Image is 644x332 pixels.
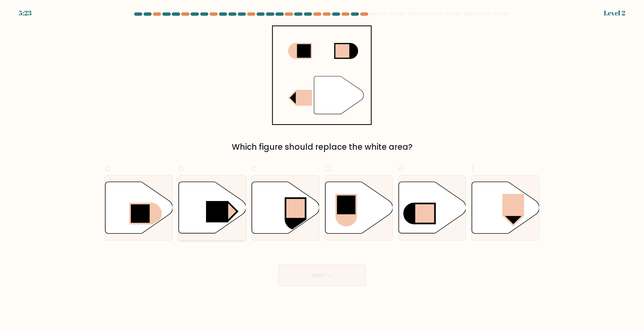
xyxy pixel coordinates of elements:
[109,141,535,153] div: Which figure should replace the white area?
[251,161,259,175] span: c.
[19,8,32,18] div: 5:23
[471,161,476,175] span: f.
[105,161,113,175] span: a.
[314,76,364,114] g: "
[325,161,333,175] span: d.
[178,161,186,175] span: b.
[604,8,625,18] div: Level 2
[278,265,366,286] button: Next
[398,161,406,175] span: e.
